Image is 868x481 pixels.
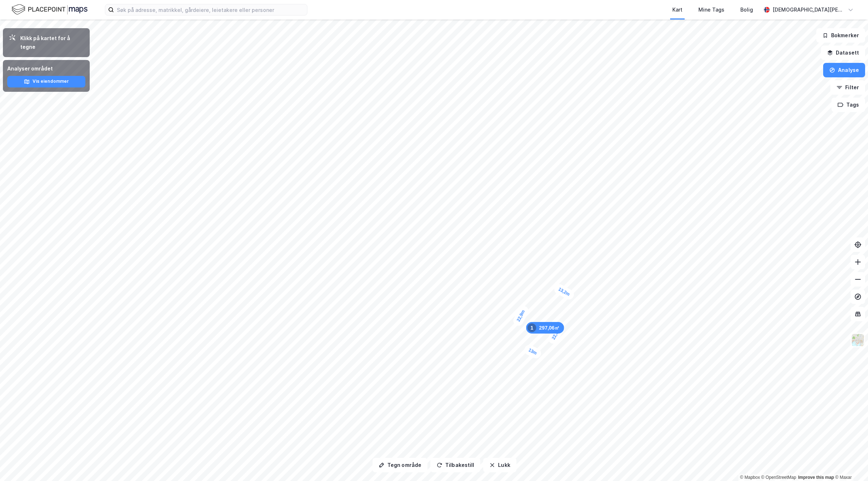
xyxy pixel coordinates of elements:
button: Datasett [821,46,865,60]
a: Improve this map [798,475,834,480]
img: Z [851,333,865,347]
button: Lukk [483,458,516,472]
div: Mine Tags [698,5,724,14]
button: Tegn område [373,458,427,472]
div: Map marker [546,322,565,345]
button: Filter [830,80,865,95]
div: 1 [528,323,536,332]
button: Vis eiendommer [7,76,85,87]
button: Analyse [823,63,865,77]
div: Map marker [523,343,542,360]
iframe: Chat Widget [832,446,868,481]
img: logo.f888ab2527a4732fd821a326f86c7f29.svg [12,3,88,16]
div: Map marker [526,322,564,334]
button: Tilbakestill [430,458,480,472]
div: Bolig [740,5,753,14]
div: [DEMOGRAPHIC_DATA][PERSON_NAME] [773,5,845,14]
input: Søk på adresse, matrikkel, gårdeiere, leietakere eller personer [114,4,307,15]
a: OpenStreetMap [761,475,796,480]
div: Klikk på kartet for å tegne [20,34,84,51]
div: Map marker [552,282,575,301]
div: Analyser området [7,64,85,73]
button: Tags [831,98,865,112]
div: Kart [672,5,682,14]
a: Mapbox [740,475,760,480]
button: Bokmerker [816,28,865,43]
div: Map marker [511,304,530,327]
